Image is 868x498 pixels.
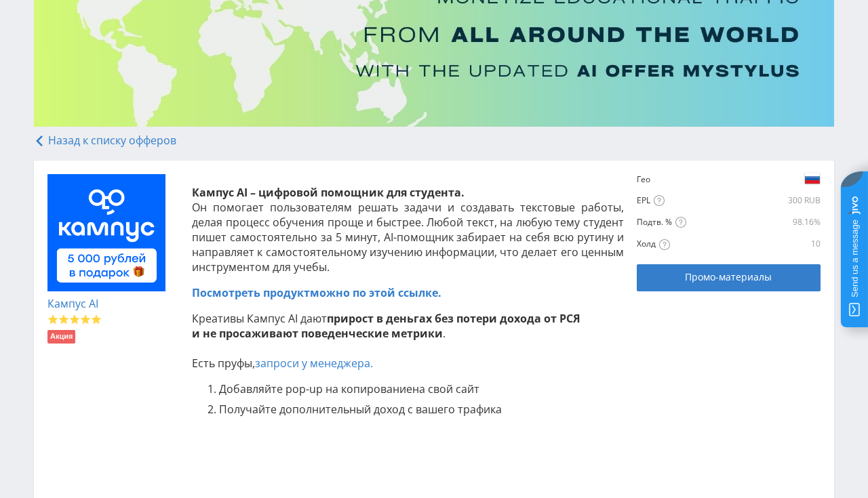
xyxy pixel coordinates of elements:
[192,185,465,200] strong: Кампус AI – цифровой помощник для студента.
[219,381,412,396] span: Добавляйте pop-up на копирование
[637,217,758,228] div: Подтв. %
[192,285,441,300] a: Посмотреть продуктможно по этой ссылке.
[192,285,310,300] span: Посмотреть продукт
[47,174,165,292] img: 61b0a20f679e4abdf8b58b6a20f298fd.png
[255,356,373,371] a: запроси у менеджера.
[804,170,821,186] img: e19fcd9231212a64c934454d68839819.png
[412,381,479,396] span: на свой сайт
[762,217,821,228] div: 98.16%
[637,238,758,250] div: Холд
[762,238,821,249] div: 10
[685,272,772,283] span: Промо-материалы
[34,133,176,148] a: Назад к списку офферов
[684,195,821,206] div: 300 RUB
[192,185,624,274] p: Он помогает пользователям решать задачи и создавать текстовые работы, делая процесс обучения прощ...
[637,174,680,185] div: Гео
[637,264,820,291] a: Промо-материалы
[219,402,502,417] span: Получайте дополнительный доход с вашего трафика
[637,195,680,207] div: EPL
[47,296,98,311] a: Кампус AI
[192,311,624,371] p: Креативы Кампус AI дают . Есть пруфы,
[47,330,75,344] li: Акция
[192,311,580,341] strong: прирост в деньгах без потери дохода от РСЯ и не просаживают поведенческие метрики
